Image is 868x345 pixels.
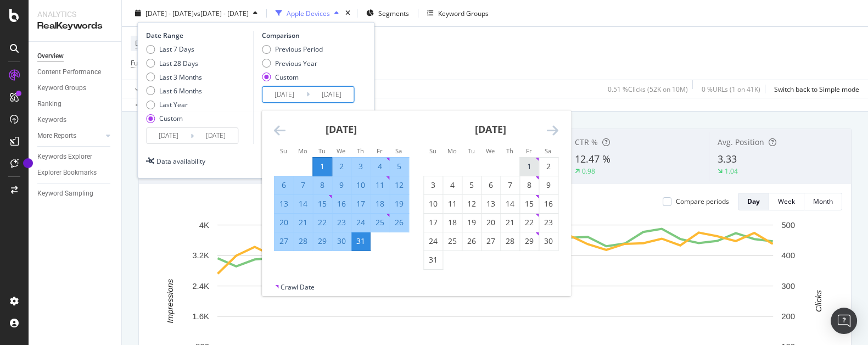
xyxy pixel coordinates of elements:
[371,161,389,172] div: 4
[262,87,306,102] input: Start Date
[539,217,558,228] div: 23
[481,236,500,247] div: 27
[608,84,688,93] div: 0.51 % Clicks ( 52K on 10M )
[500,213,519,232] td: Choose Thursday, August 21, 2025 as your check-out date. It’s available.
[192,251,209,260] text: 3.2K
[475,123,506,136] strong: [DATE]
[424,217,443,228] div: 17
[275,44,323,54] div: Previous Period
[443,194,462,213] td: Choose Monday, August 11, 2025 as your check-out date. It’s available.
[390,161,408,172] div: 5
[37,130,103,142] a: More Reports
[520,161,539,172] div: 1
[520,180,539,191] div: 8
[423,4,493,22] button: Keyword Groups
[582,166,595,176] div: 0.98
[312,157,332,176] td: Selected as start date. Tuesday, July 1, 2025
[462,198,481,209] div: 12
[37,130,76,142] div: More Reports
[274,176,293,194] td: Selected. Sunday, July 6, 2025
[520,198,539,209] div: 15
[37,98,114,110] a: Ranking
[371,217,389,228] div: 25
[332,232,351,251] td: Selected. Wednesday, July 30, 2025
[447,147,457,155] small: Mo
[443,198,462,209] div: 11
[293,232,312,251] td: Selected. Monday, July 28, 2025
[395,147,402,155] small: Sa
[781,251,795,260] text: 400
[37,66,114,78] a: Content Performance
[424,180,443,191] div: 3
[343,8,352,19] div: times
[275,72,299,81] div: Custom
[725,166,738,176] div: 1.04
[294,180,312,191] div: 7
[462,180,481,191] div: 5
[351,161,370,172] div: 3
[262,110,570,282] div: Calendar
[547,124,558,137] div: Move forward to switch to the next month.
[506,147,513,155] small: Th
[370,194,389,213] td: Selected. Friday, July 18, 2025
[37,167,114,179] a: Explorer Bookmarks
[804,193,842,210] button: Month
[676,197,729,206] div: Compare periods
[262,72,323,81] div: Custom
[147,128,191,143] input: Start Date
[351,194,370,213] td: Selected. Thursday, July 17, 2025
[337,147,345,155] small: We
[37,82,86,94] div: Keyword Groups
[332,157,351,176] td: Selected. Wednesday, July 2, 2025
[481,198,500,209] div: 13
[351,198,370,209] div: 17
[438,8,489,18] div: Keyword Groups
[262,44,323,54] div: Previous Period
[159,100,188,109] div: Last Year
[37,151,92,163] div: Keywords Explorer
[313,217,332,228] div: 22
[501,236,519,247] div: 28
[370,176,389,194] td: Selected. Friday, July 11, 2025
[37,188,114,199] a: Keyword Sampling
[539,176,558,194] td: Choose Saturday, August 9, 2025 as your check-out date. It’s available.
[146,44,202,54] div: Last 7 Days
[357,147,364,155] small: Th
[274,213,293,232] td: Selected. Sunday, July 20, 2025
[539,213,558,232] td: Choose Saturday, August 23, 2025 as your check-out date. It’s available.
[294,198,312,209] div: 14
[462,194,481,213] td: Choose Tuesday, August 12, 2025 as your check-out date. It’s available.
[146,72,202,81] div: Last 3 Months
[146,114,202,123] div: Custom
[390,198,408,209] div: 19
[500,194,519,213] td: Choose Thursday, August 14, 2025 as your check-out date. It’s available.
[287,8,330,18] div: Apple Devices
[481,194,500,213] td: Choose Wednesday, August 13, 2025 as your check-out date. It’s available.
[362,4,413,22] button: Segments
[131,58,155,68] span: Full URL
[135,38,156,48] span: Device
[423,232,443,251] td: Choose Sunday, August 24, 2025 as your check-out date. It’s available.
[702,84,760,93] div: 0 % URLs ( 1 on 41K )
[738,193,769,210] button: Day
[371,180,389,191] div: 11
[37,9,113,20] div: Analytics
[443,213,462,232] td: Choose Monday, August 18, 2025 as your check-out date. It’s available.
[501,198,519,209] div: 14
[312,194,332,213] td: Selected. Tuesday, July 15, 2025
[486,147,495,155] small: We
[424,198,443,209] div: 10
[443,236,462,247] div: 25
[424,236,443,247] div: 24
[165,279,175,323] text: Impressions
[199,220,209,230] text: 4K
[519,194,539,213] td: Choose Friday, August 15, 2025 as your check-out date. It’s available.
[481,232,500,251] td: Choose Wednesday, August 27, 2025 as your check-out date. It’s available.
[468,147,475,155] small: Tu
[146,86,202,96] div: Last 6 Months
[275,198,293,209] div: 13
[424,254,443,265] div: 31
[462,232,481,251] td: Choose Tuesday, August 26, 2025 as your check-out date. It’s available.
[443,232,462,251] td: Choose Monday, August 25, 2025 as your check-out date. It’s available.
[539,180,558,191] div: 9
